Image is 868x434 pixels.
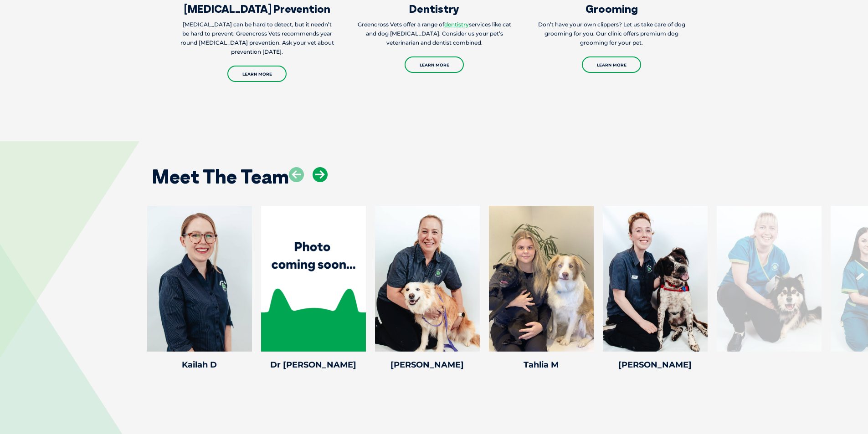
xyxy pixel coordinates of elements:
[534,3,690,14] h3: Grooming
[534,20,690,47] p: Don’t have your own clippers? Let us take care of dog grooming for you. Our clinic offers premium...
[444,21,469,28] a: dentistry
[356,3,513,14] h3: Dentistry
[179,20,335,56] p: [MEDICAL_DATA] can be hard to detect, but it needn’t be hard to prevent. Greencross Vets recommen...
[227,66,287,82] a: Learn More
[405,56,464,73] a: Learn More
[603,361,708,369] h4: [PERSON_NAME]
[147,361,252,369] h4: Kailah D
[179,3,335,14] h3: [MEDICAL_DATA] Prevention
[356,20,513,47] p: Greencross Vets offer a range of services like cat and dog [MEDICAL_DATA]. Consider us your pet’s...
[375,361,480,369] h4: [PERSON_NAME]
[489,361,594,369] h4: Tahlia M
[261,361,366,369] h4: Dr [PERSON_NAME]
[582,56,641,73] a: Learn More
[152,167,289,186] h2: Meet The Team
